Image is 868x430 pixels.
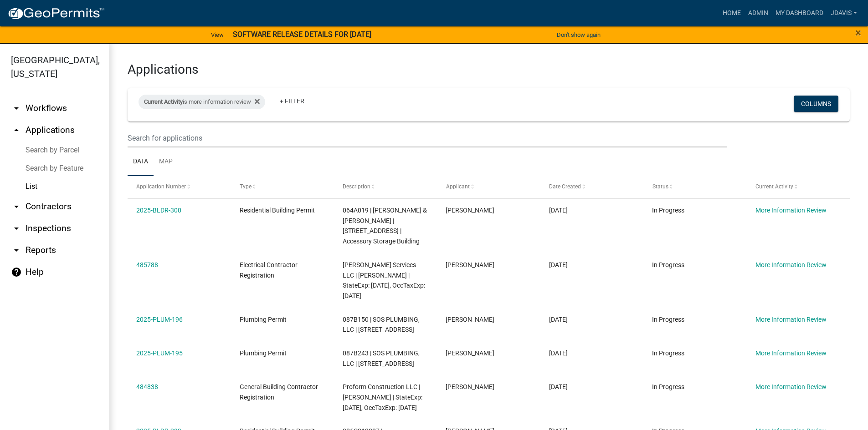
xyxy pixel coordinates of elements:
a: jdavis [827,5,861,22]
a: Home [719,5,745,22]
i: arrow_drop_up [11,125,22,136]
span: In Progress [652,261,684,268]
i: arrow_drop_down [11,223,22,234]
button: Close [855,27,861,38]
button: Columns [794,96,838,112]
a: View [207,27,227,42]
span: 09/29/2025 [549,316,568,323]
span: 09/28/2025 [549,383,568,390]
span: Plumbing Permit [240,349,287,357]
span: Description [343,183,370,190]
datatable-header-cell: Type [231,176,334,198]
span: 064A019 | JEWERS JOHN & LISA | 119 REIDS RD | Accessory Storage Building [343,207,427,245]
span: 09/30/2025 [549,207,568,214]
span: General Building Contractor Registration [240,383,318,401]
datatable-header-cell: Status [643,176,746,198]
a: Map [154,147,178,177]
datatable-header-cell: Current Activity [747,176,850,198]
i: arrow_drop_down [11,245,22,256]
span: Date Created [549,183,581,190]
span: Type [240,183,252,190]
span: Status [652,183,668,190]
a: More Information Review [755,383,827,390]
i: help [11,267,22,278]
span: In Progress [652,316,684,323]
span: Erika Bodzy [446,383,494,390]
datatable-header-cell: Date Created [540,176,643,198]
datatable-header-cell: Applicant [437,176,540,198]
span: In Progress [652,207,684,214]
span: In Progress [652,383,684,390]
a: More Information Review [755,261,827,268]
strong: SOFTWARE RELEASE DETAILS FOR [DATE] [233,30,371,39]
a: 2025-PLUM-196 [136,316,183,323]
span: 087B243 | SOS PLUMBING, LLC | 108 OLD MONTGOMERYVILLE RD [343,349,420,367]
datatable-header-cell: Description [334,176,437,198]
a: More Information Review [755,207,827,214]
a: Data [128,147,154,177]
span: Proform Construction LLC | Robert Muckenfuss | StateExp: 06/30/2026, OccTaxExp: 12/31/2025 [343,383,422,411]
a: 485788 [136,261,158,268]
div: is more information review [139,95,265,109]
span: 087B150 | SOS PLUMBING, LLC | 108 OLD MONTGOMERYVILLE RD [343,316,420,334]
span: Current Activity [755,183,793,190]
span: Sergio Monjaras [446,316,494,323]
span: Residential Building Permit [240,207,315,214]
span: Jeff Heisley [446,261,494,268]
button: Don't show again [553,27,604,42]
a: + Filter [272,93,312,109]
span: Current Activity [144,98,183,105]
span: John Jewers [446,207,494,214]
a: 484838 [136,383,158,390]
h3: Applications [128,62,850,77]
a: 2025-BLDR-300 [136,207,181,214]
a: More Information Review [755,349,827,357]
span: Applicant [446,183,469,190]
span: 09/30/2025 [549,261,568,268]
a: 2025-PLUM-195 [136,349,183,357]
a: My Dashboard [772,5,827,22]
a: Admin [745,5,772,22]
datatable-header-cell: Application Number [128,176,231,198]
span: In Progress [652,349,684,357]
span: Heisley Services LLC | Jeff Heisley | StateExp: 06/30/2026, OccTaxExp: 12/31/2025 [343,261,425,299]
span: 09/29/2025 [549,349,568,357]
i: arrow_drop_down [11,103,22,114]
span: Plumbing Permit [240,316,287,323]
span: Electrical Contractor Registration [240,261,298,279]
span: × [855,26,861,39]
a: More Information Review [755,316,827,323]
i: arrow_drop_down [11,201,22,212]
span: Application Number [136,183,186,190]
input: Search for applications [128,129,727,147]
span: Sergio Monjaras [446,349,494,357]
